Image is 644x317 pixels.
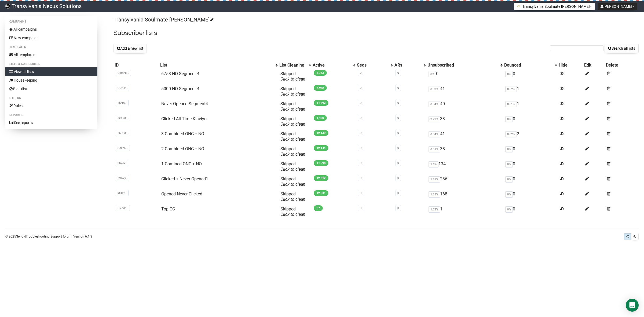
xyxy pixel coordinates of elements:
[314,115,327,121] span: 1,450
[116,145,130,151] span: SokpN..
[5,67,97,76] a: View all lists
[584,63,604,68] div: Edit
[429,71,436,77] span: 0%
[5,95,97,101] li: Others
[314,145,328,151] span: 12,144
[280,212,305,217] a: Click to clean
[50,235,72,238] a: Support forum
[429,131,440,137] span: 0.34%
[505,191,513,198] span: 0%
[429,191,440,198] span: 1.28%
[280,176,305,187] span: Skipped
[159,61,278,69] th: List: No sort applied, activate to apply an ascending sort
[280,131,305,142] span: Skipped
[278,61,312,69] th: List Cleaning: No sort applied, activate to apply an ascending sort
[280,86,305,97] span: Skipped
[505,146,513,152] span: 0%
[360,191,361,195] a: 0
[314,85,327,91] span: 4,952
[5,50,97,59] a: All templates
[397,161,399,165] a: 0
[360,116,361,120] a: 0
[605,61,639,69] th: Delete: No sort applied, sorting is disabled
[606,63,638,68] div: Delete
[160,63,273,68] div: List
[280,197,305,202] a: Click to clean
[116,70,131,76] span: UqmHT..
[161,191,202,196] a: Opened Never Clicked
[426,99,503,114] td: 40
[5,44,97,50] li: Templates
[161,206,175,212] a: Top CC
[360,86,361,90] a: 0
[360,101,361,105] a: 0
[426,204,503,219] td: 1
[314,160,328,166] span: 11,998
[394,63,421,68] div: ARs
[161,116,207,121] a: Clicked All Time Klaviyo
[313,63,350,68] div: Active
[5,4,10,9] img: 586cc6b7d8bc403f0c61b981d947c989
[427,63,498,68] div: Unsubscribed
[505,71,513,77] span: 0%
[5,76,97,85] a: Housekeeping
[505,101,517,107] span: 0.01%
[312,61,356,69] th: Active: No sort applied, activate to apply an ascending sort
[558,61,583,69] th: Hide: No sort applied, sorting is disabled
[116,115,129,121] span: 8eY7d..
[357,63,388,68] div: Segs
[426,84,503,99] td: 41
[503,204,557,219] td: 0
[280,122,305,127] a: Click to clean
[280,182,305,187] a: Click to clean
[161,176,208,181] a: Clicked + Never Opened1
[429,161,438,167] span: 1.1%
[360,131,361,135] a: 0
[503,159,557,174] td: 0
[429,146,440,152] span: 0.31%
[114,16,213,23] a: Transylvania Soulmate [PERSON_NAME]
[360,146,361,150] a: 0
[429,101,440,107] span: 0.34%
[116,190,129,196] span: kfXx2..
[161,101,208,106] a: Never Opened Segment4
[161,161,202,166] a: 1.Comined ONC + NO
[280,137,305,142] a: Click to clean
[280,146,305,157] span: Skipped
[605,44,639,53] button: Search all lists
[114,28,639,38] h2: Subscriber lists
[360,161,361,165] a: 0
[5,19,97,25] li: Campaigns
[161,146,204,151] a: 2.Combined ONC + NO
[116,100,129,106] span: 46Nty..
[116,85,129,91] span: QCruF..
[116,130,129,136] span: 75LCd..
[5,112,97,118] li: Reports
[161,131,204,136] a: 3.Combined ONC + NO
[114,61,159,69] th: ID: No sort applied, sorting is disabled
[429,206,440,213] span: 1.72%
[426,144,503,159] td: 38
[503,84,557,99] td: 1
[5,118,97,127] a: See reports
[5,25,97,34] a: All campaigns
[426,61,503,69] th: Unsubscribed: No sort applied, activate to apply an ascending sort
[426,69,503,84] td: 0
[314,100,328,106] span: 11,692
[505,176,513,183] span: 0%
[429,86,440,92] span: 0.82%
[314,130,328,136] span: 12,139
[514,3,595,10] button: Transylvania Soulmate [PERSON_NAME]
[314,70,327,76] span: 6,733
[280,76,305,82] a: Click to clean
[426,174,503,189] td: 236
[116,205,130,211] span: QYodh..
[505,86,517,92] span: 0.02%
[5,61,97,67] li: Lists & subscribers
[280,191,305,202] span: Skipped
[161,86,199,91] a: 5000 NO Segment 4
[5,85,97,93] a: Blacklist
[279,63,306,68] div: List Cleaning
[598,3,637,10] button: [PERSON_NAME]
[280,152,305,157] a: Click to clean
